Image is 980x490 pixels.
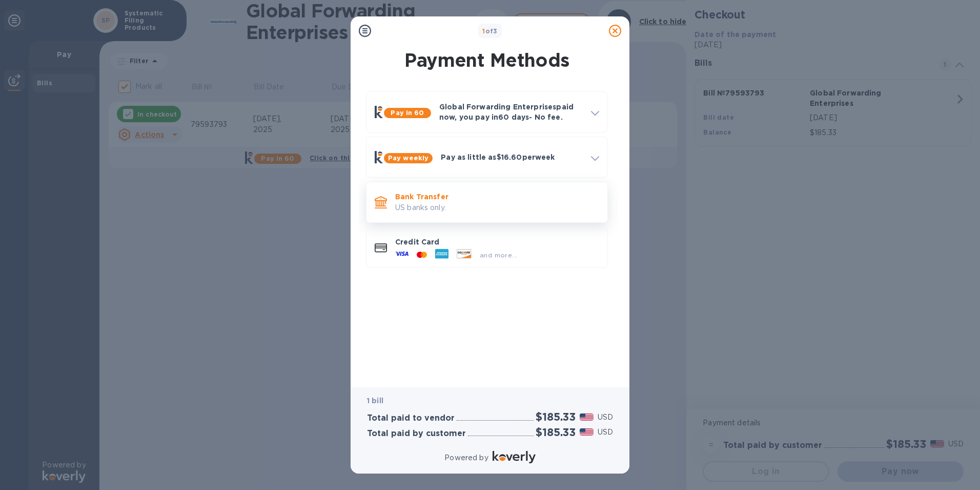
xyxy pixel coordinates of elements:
p: Powered by [444,453,488,463]
p: Bank Transfer [395,192,599,202]
p: Global Forwarding Enterprises paid now, you pay in 60 days - No fee. [439,102,583,122]
span: and more... [480,251,517,259]
b: Pay weekly [388,154,428,162]
p: USD [598,412,613,423]
h3: Total paid to vendor [367,413,455,423]
p: USD [598,427,613,438]
p: US banks only. [395,202,599,213]
img: Logo [493,451,536,463]
h1: Payment Methods [364,49,610,71]
h2: $185.33 [536,426,576,439]
h3: Total paid by customer [367,429,466,439]
b: of 3 [482,27,498,35]
b: 1 bill [367,397,383,405]
b: Pay in 60 [391,109,424,117]
img: USD [580,413,594,421]
p: Pay as little as $16.60 per week [441,152,583,162]
h2: $185.33 [536,410,576,423]
img: USD [580,428,594,436]
span: 1 [482,27,485,35]
p: Credit Card [395,237,599,247]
